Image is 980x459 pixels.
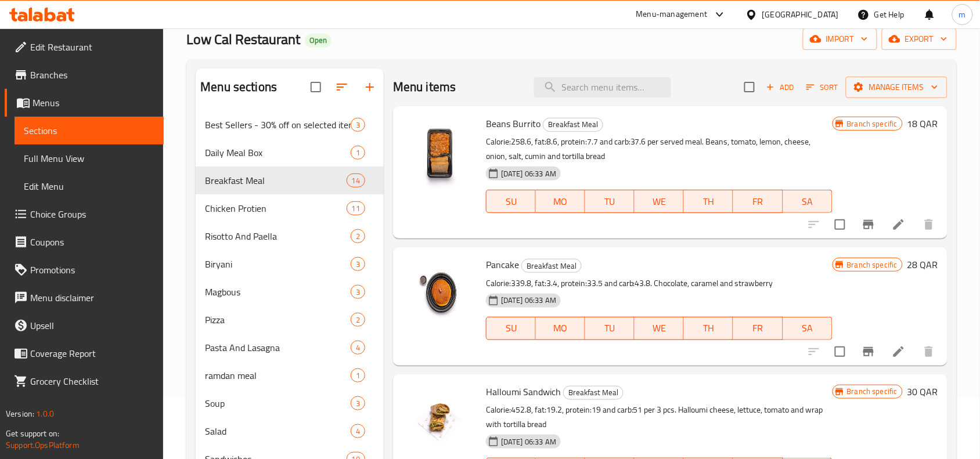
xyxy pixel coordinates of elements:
[486,383,561,400] span: Halloumi Sandwich
[765,81,796,94] span: Add
[5,33,164,61] a: Edit Restaurant
[639,320,679,337] span: WE
[305,35,332,45] span: Open
[351,424,365,438] div: items
[30,68,154,82] span: Branches
[907,256,938,273] h6: 28 QAR
[351,287,365,298] span: 3
[486,115,541,132] span: Beans Burrito
[196,139,384,167] div: Daily Meal Box1
[205,313,351,327] span: Pizza
[842,386,902,397] span: Branch specific
[196,194,384,222] div: Chicken Protien11
[855,211,882,238] button: Branch-specific-item
[828,339,852,364] span: Select to update
[351,396,365,410] div: items
[959,8,966,21] span: m
[33,96,154,110] span: Menus
[347,174,365,187] div: items
[733,317,783,340] button: FR
[536,317,585,340] button: MO
[205,424,351,438] span: Salad
[491,193,531,210] span: SU
[585,317,635,340] button: TU
[351,342,365,353] span: 4
[351,120,365,131] span: 3
[635,317,684,340] button: WE
[305,34,332,48] div: Open
[205,257,351,271] span: Biryani
[5,89,164,117] a: Menus
[762,78,799,96] button: Add
[393,78,456,96] h2: Menu items
[351,231,365,242] span: 2
[892,218,906,232] a: Edit menu item
[24,124,154,138] span: Sections
[788,193,828,210] span: SA
[205,396,351,410] span: Soup
[783,317,833,340] button: SA
[915,211,943,238] button: delete
[5,339,164,367] a: Coverage Report
[762,8,839,21] div: [GEOGRAPHIC_DATA]
[534,77,671,97] input: search
[486,403,833,432] p: Calorie:452.8, fat:19.2, protein:19 and carb:51 per 3 pcs. Halloumi cheese, lettuce, tomato and w...
[543,118,603,131] span: Breakfast Meal
[846,77,947,98] button: Manage items
[855,80,938,95] span: Manage items
[543,118,603,132] div: Breakfast Meal
[5,228,164,256] a: Coupons
[196,250,384,278] div: Biryani3
[590,320,630,337] span: TU
[892,345,906,359] a: Edit menu item
[590,193,630,210] span: TU
[196,306,384,334] div: Pizza2
[205,118,351,132] span: Best Sellers - 30% off on selected items
[196,278,384,306] div: Magbous3
[196,334,384,362] div: Pasta And Lasagna4
[205,229,351,243] span: Risotto And Paella
[205,146,351,160] div: Daily Meal Box
[5,284,164,312] a: Menu disclaimer
[30,291,154,305] span: Menu disclaimer
[907,115,938,132] h6: 18 QAR
[804,78,841,96] button: Sort
[351,229,365,243] div: items
[15,172,164,200] a: Edit Menu
[351,341,365,355] div: items
[205,368,351,382] span: ramdan meal
[351,259,365,270] span: 3
[486,190,536,213] button: SU
[496,436,561,447] span: [DATE] 06:33 AM
[351,147,365,158] span: 1
[30,319,154,332] span: Upsell
[812,32,868,46] span: import
[205,201,346,215] span: Chicken Protien
[205,341,351,355] div: Pasta And Lasagna
[196,362,384,389] div: ramdan meal1
[486,276,833,291] p: Calorie:339.8, fat:3.4, protein:33.5 and carb:43.8. Chocolate, caramel and strawberry
[5,312,164,339] a: Upsell
[351,146,365,160] div: items
[788,320,828,337] span: SA
[915,338,943,366] button: delete
[196,389,384,417] div: Soup3
[689,193,729,210] span: TH
[196,222,384,250] div: Risotto And Paella2
[541,320,581,337] span: MO
[200,78,277,96] h2: Menu sections
[5,200,164,228] a: Choice Groups
[541,193,581,210] span: MO
[205,174,346,187] span: Breakfast Meal
[738,320,778,337] span: FR
[30,346,154,360] span: Coverage Report
[205,285,351,299] div: Magbous
[738,193,778,210] span: FR
[521,259,582,273] div: Breakfast Meal
[36,406,54,421] span: 1.0.0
